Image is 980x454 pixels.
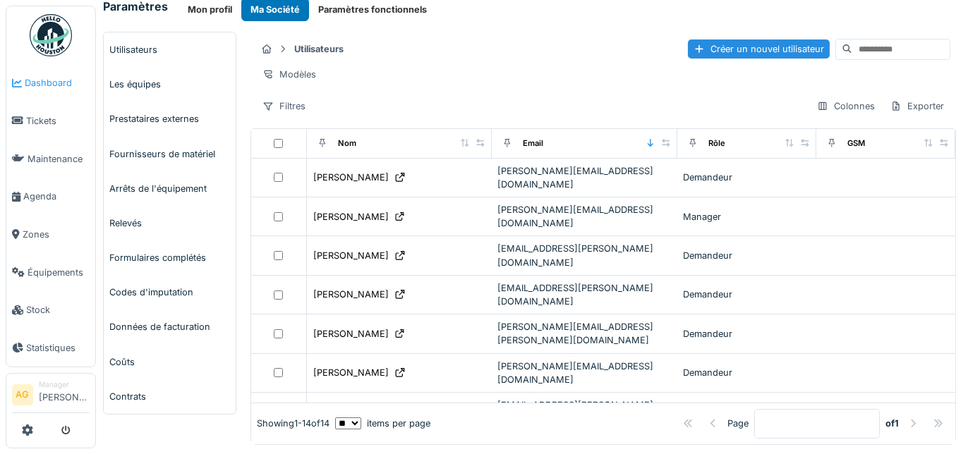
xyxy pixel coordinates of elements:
[497,164,672,191] div: [PERSON_NAME][EMAIL_ADDRESS][DOMAIN_NAME]
[497,398,672,425] div: [EMAIL_ADDRESS][PERSON_NAME][DOMAIN_NAME]
[256,96,312,116] div: Filtres
[708,137,725,149] div: Rôle
[523,137,543,149] div: Email
[497,360,672,386] div: [PERSON_NAME][EMAIL_ADDRESS][DOMAIN_NAME]
[497,242,672,269] div: [EMAIL_ADDRESS][PERSON_NAME][DOMAIN_NAME]
[26,114,90,128] span: Tickets
[39,379,90,410] li: [PERSON_NAME]
[104,275,236,309] a: Codes d'imputation
[313,249,389,262] div: [PERSON_NAME]
[6,64,95,102] a: Dashboard
[683,210,811,223] div: Manager
[338,137,356,149] div: Nom
[104,309,236,344] a: Données de facturation
[6,329,95,367] a: Statistiques
[104,137,236,171] a: Fournisseurs de matériel
[683,171,811,184] div: Demandeur
[104,206,236,240] a: Relevés
[104,102,236,136] a: Prestataires externes
[6,216,95,254] a: Zones
[104,379,236,414] a: Contrats
[104,171,236,206] a: Arrêts de l'équipement
[28,152,90,166] span: Maintenance
[104,67,236,102] a: Les équipes
[727,417,749,430] div: Page
[313,327,389,340] div: [PERSON_NAME]
[497,203,672,230] div: [PERSON_NAME][EMAIL_ADDRESS][DOMAIN_NAME]
[104,345,236,379] a: Coûts
[26,341,90,355] span: Statistiques
[23,190,90,203] span: Agenda
[497,320,672,347] div: [PERSON_NAME][EMAIL_ADDRESS][PERSON_NAME][DOMAIN_NAME]
[26,303,90,317] span: Stock
[12,379,90,413] a: AG Manager[PERSON_NAME]
[683,249,811,262] div: Demandeur
[313,288,389,301] div: [PERSON_NAME]
[683,327,811,340] div: Demandeur
[497,281,672,308] div: [EMAIL_ADDRESS][PERSON_NAME][DOMAIN_NAME]
[683,288,811,301] div: Demandeur
[6,140,95,178] a: Maintenance
[256,64,322,85] div: Modèles
[104,240,236,275] a: Formulaires complétés
[811,96,881,116] div: Colonnes
[30,14,72,56] img: Badge_color-CXgf-gQk.svg
[6,102,95,140] a: Tickets
[25,76,90,90] span: Dashboard
[884,96,950,116] div: Exporter
[6,253,95,291] a: Équipements
[885,417,899,430] strong: of 1
[257,417,329,430] div: Showing 1 - 14 of 14
[683,366,811,379] div: Demandeur
[6,291,95,329] a: Stock
[289,42,349,56] strong: Utilisateurs
[313,210,389,223] div: [PERSON_NAME]
[12,384,33,405] li: AG
[313,171,389,184] div: [PERSON_NAME]
[6,178,95,216] a: Agenda
[104,32,236,67] a: Utilisateurs
[688,39,830,59] div: Créer un nouvel utilisateur
[335,417,430,430] div: items per page
[847,137,865,149] div: GSM
[313,366,389,379] div: [PERSON_NAME]
[39,379,90,390] div: Manager
[23,228,90,241] span: Zones
[28,266,90,279] span: Équipements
